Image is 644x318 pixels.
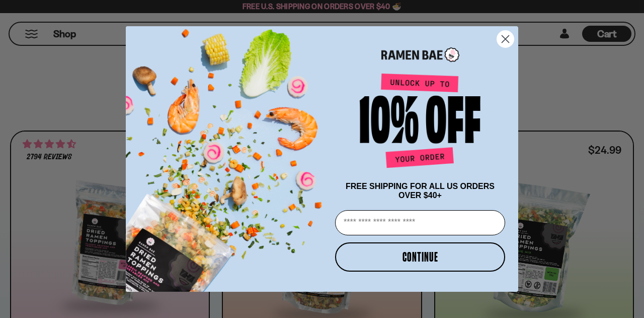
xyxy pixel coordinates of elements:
img: Ramen Bae Logo [381,46,459,63]
span: FREE SHIPPING FOR ALL US ORDERS OVER $40+ [346,182,495,200]
button: Close dialog [497,30,514,48]
button: CONTINUE [335,242,505,272]
img: ce7035ce-2e49-461c-ae4b-8ade7372f32c.png [126,18,331,292]
img: Unlock up to 10% off [357,73,483,172]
